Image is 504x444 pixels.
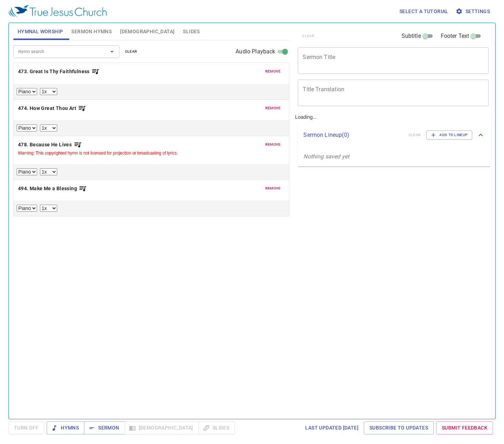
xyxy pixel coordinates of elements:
button: 474. How Great Thou Art [18,104,87,113]
select: Select Track [17,124,37,132]
button: Sermon [84,421,125,434]
span: Sermon Hymns [71,27,112,36]
span: remove [265,68,281,75]
span: Hymns [52,423,79,432]
select: Select Track [17,168,37,175]
span: [DEMOGRAPHIC_DATA] [120,27,174,36]
span: clear [125,48,137,55]
a: Subscribe to Updates [364,421,434,434]
span: Add to Lineup [431,132,468,138]
button: 473. Great Is Thy Faithfulness [18,67,100,76]
span: Sermon [90,423,119,432]
select: Playback Rate [40,205,57,212]
span: Subscribe to Updates [369,423,428,432]
span: Audio Playback [236,47,275,56]
button: Hymns [47,421,84,434]
select: Select Track [17,205,37,212]
img: True Jesus Church [8,5,107,18]
button: remove [261,140,285,149]
button: remove [261,67,285,76]
span: Last updated [DATE] [305,423,358,432]
a: Last updated [DATE] [302,421,361,434]
span: Settings [457,7,490,16]
span: Footer Text [441,32,469,40]
button: Select a tutorial [397,5,451,18]
span: Slides [183,27,200,36]
a: Submit Feedback [436,421,493,434]
small: Warning: This copyrighted hymn is not licensed for projection or broadcasting of lyrics. [18,151,178,156]
span: Subtitle [402,32,421,40]
p: Sermon Lineup ( 0 ) [303,131,403,139]
div: Loading... [292,20,493,416]
i: Nothing saved yet [303,153,349,160]
span: remove [265,141,281,148]
select: Select Track [17,88,37,95]
select: Playback Rate [40,124,57,132]
button: Add to Lineup [426,130,472,140]
button: remove [261,184,285,193]
b: 473. Great Is Thy Faithfulness [18,67,90,76]
button: 494. Make Me a Blessing [18,184,87,193]
button: 478. Because He Lives [18,140,82,149]
button: clear [121,47,142,56]
span: Select a tutorial [399,7,449,16]
b: 474. How Great Thou Art [18,104,76,113]
b: 478. Because He Lives [18,140,72,149]
span: Submit Feedback [442,423,487,432]
button: Open [107,47,117,57]
span: Hymnal Worship [18,27,63,36]
button: Settings [454,5,493,18]
span: remove [265,105,281,111]
b: 494. Make Me a Blessing [18,184,77,193]
select: Playback Rate [40,88,57,95]
div: Sermon Lineup(0)clearAdd to Lineup [298,123,491,147]
span: remove [265,185,281,192]
select: Playback Rate [40,168,57,175]
button: remove [261,104,285,112]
